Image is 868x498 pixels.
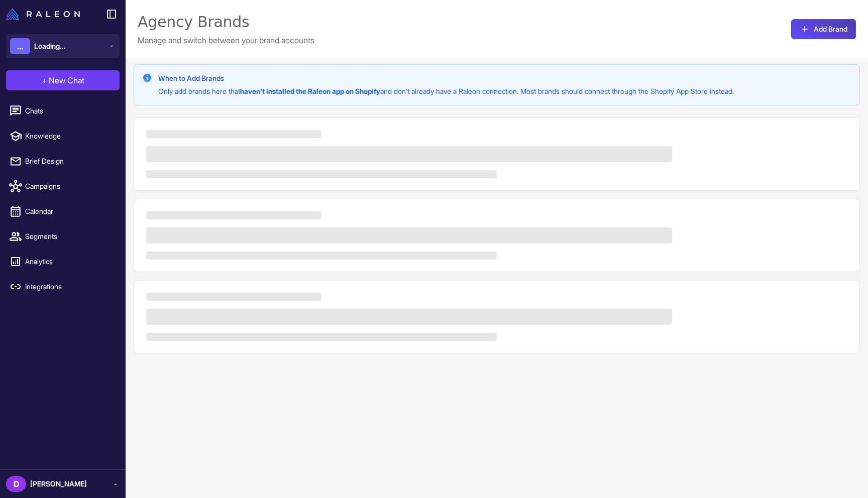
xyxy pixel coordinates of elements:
span: Segments [25,231,114,242]
span: Chats [25,105,114,116]
button: Add Brand [791,19,856,39]
div: ... [10,38,30,54]
img: Raleon Logo [6,8,80,20]
a: Analytics [4,251,122,272]
span: + [42,74,47,86]
p: Only add brands here that and don't already have a Raleon connection. Most brands should connect ... [158,86,734,97]
a: Calendar [4,201,122,222]
span: Integrations [25,281,114,292]
a: Brief Design [4,151,122,172]
span: Analytics [25,256,114,267]
a: Knowledge [4,126,122,147]
p: Manage and switch between your brand accounts [138,34,314,46]
span: Brief Design [25,156,114,167]
span: Calendar [25,206,114,217]
button: ...Loading... [6,34,120,58]
a: Chats [4,100,122,121]
a: Segments [4,226,122,247]
div: D [6,476,26,492]
span: New Chat [49,74,84,86]
span: Campaigns [25,181,114,192]
strong: haven't installed the Raleon app on Shopify [240,87,380,95]
div: Agency Brands [138,12,314,32]
a: Raleon Logo [6,8,84,20]
span: Knowledge [25,131,114,142]
span: [PERSON_NAME] [30,478,87,489]
span: Loading... [34,41,66,52]
h3: When to Add Brands [158,73,734,84]
a: Campaigns [4,176,122,197]
a: Integrations [4,276,122,297]
button: +New Chat [6,70,120,90]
